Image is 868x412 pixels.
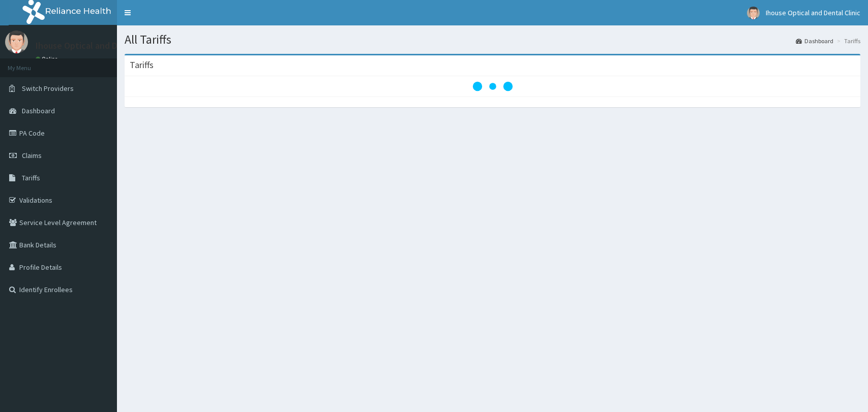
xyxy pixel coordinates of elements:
svg: audio-loading [472,66,513,107]
span: Switch Providers [22,84,74,93]
img: User Image [5,30,28,53]
a: Dashboard [796,37,833,45]
img: User Image [747,7,760,19]
h3: Tariffs [130,60,154,70]
h1: All Tariffs [125,33,860,46]
p: Ihouse Optical and Dental Clinic [36,41,162,50]
a: Online [36,55,60,62]
span: Tariffs [22,173,40,182]
li: Tariffs [834,37,860,45]
span: Claims [22,151,42,160]
span: Dashboard [22,106,55,115]
span: Ihouse Optical and Dental Clinic [766,8,860,17]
